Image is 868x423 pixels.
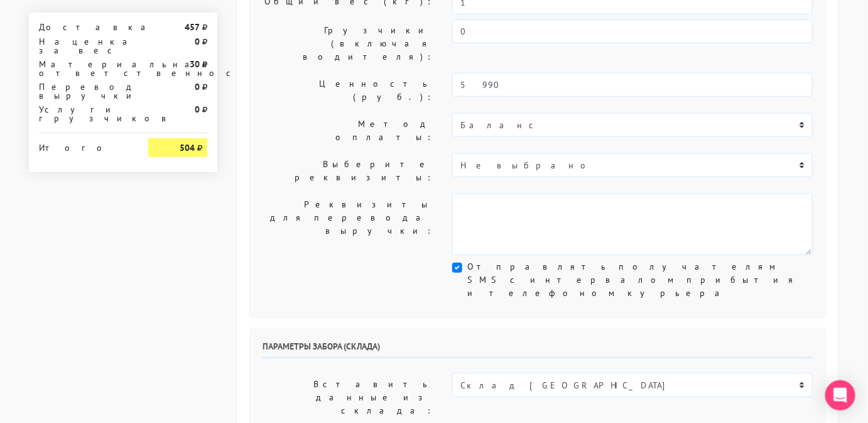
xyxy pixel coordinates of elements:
[263,341,813,358] h6: Параметры забора (склада)
[39,138,129,152] div: Итого
[30,23,139,31] div: Доставка
[180,142,195,153] strong: 504
[253,373,443,422] label: Вставить данные из склада:
[195,36,200,47] strong: 0
[253,19,443,68] label: Грузчики (включая водителя):
[467,260,813,300] label: Отправлять получателям SMS с интервалом прибытия и телефоном курьера
[253,153,443,189] label: Выберите реквизиты:
[195,104,200,115] strong: 0
[195,81,200,92] strong: 0
[30,60,139,77] div: Материальная ответственность
[30,37,139,55] div: Наценка за вес
[30,105,139,123] div: Услуги грузчиков
[253,194,443,255] label: Реквизиты для перевода выручки:
[30,82,139,100] div: Перевод выручки
[253,73,443,108] label: Ценность (руб.):
[825,380,855,410] div: Open Intercom Messenger
[253,113,443,148] label: Метод оплаты:
[190,58,200,70] strong: 30
[185,21,200,33] strong: 457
